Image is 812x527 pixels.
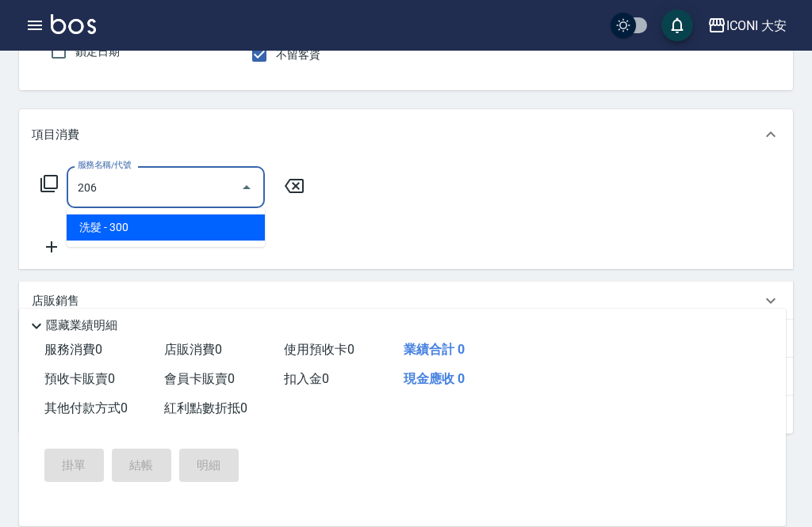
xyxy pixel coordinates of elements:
[661,9,693,41] button: save
[284,342,354,357] span: 使用預收卡 0
[78,159,131,171] label: 服務名稱/代號
[67,214,265,241] span: 洗髮 - 300
[404,342,465,357] span: 業績合計 0
[164,400,247,415] span: 紅利點數折抵 0
[276,47,320,63] span: 不留客資
[701,9,793,42] button: ICONI 大安
[32,127,79,143] p: 項目消費
[75,44,120,60] span: 鎖定日期
[44,371,115,386] span: 預收卡販賣 0
[164,371,235,386] span: 會員卡販賣 0
[46,317,117,334] p: 隱藏業績明細
[404,371,465,386] span: 現金應收 0
[44,342,102,357] span: 服務消費 0
[44,400,128,415] span: 其他付款方式 0
[19,109,793,160] div: 項目消費
[726,16,787,36] div: ICONI 大安
[19,282,793,320] div: 店販銷售
[284,371,329,386] span: 扣入金 0
[32,293,79,309] p: 店販銷售
[234,175,259,200] button: Close
[164,342,222,357] span: 店販消費 0
[51,14,96,34] img: Logo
